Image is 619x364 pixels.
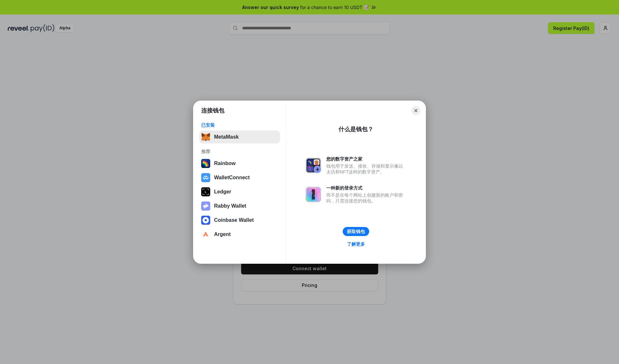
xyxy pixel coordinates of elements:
[199,228,280,241] button: Argent
[343,240,369,248] a: 了解更多
[201,133,210,142] img: svg+xml,%3Csvg%20fill%3D%22none%22%20height%3D%2233%22%20viewBox%3D%220%200%2035%2033%22%20width%...
[347,229,365,234] div: 获取钱包
[306,187,321,202] img: svg+xml,%3Csvg%20xmlns%3D%22http%3A%2F%2Fwww.w3.org%2F2000%2Fsvg%22%20fill%3D%22none%22%20viewBox...
[214,161,236,166] div: Rainbow
[201,122,278,128] div: 已安装
[339,125,373,133] div: 什么是钱包？
[201,149,278,154] div: 推荐
[214,189,231,195] div: Ledger
[201,159,210,168] img: svg+xml,%3Csvg%20width%3D%22120%22%20height%3D%22120%22%20viewBox%3D%220%200%20120%20120%22%20fil...
[214,217,254,223] div: Coinbase Wallet
[326,156,406,162] div: 您的数字资产之家
[411,106,420,115] button: Close
[201,173,210,182] img: svg+xml,%3Csvg%20width%3D%2228%22%20height%3D%2228%22%20viewBox%3D%220%200%2028%2028%22%20fill%3D...
[199,131,280,143] button: MetaMask
[214,134,239,140] div: MetaMask
[201,230,210,239] img: svg+xml,%3Csvg%20width%3D%2228%22%20height%3D%2228%22%20viewBox%3D%220%200%2028%2028%22%20fill%3D...
[326,185,406,191] div: 一种新的登录方式
[326,192,406,204] div: 而不是在每个网站上创建新的账户和密码，只需连接您的钱包。
[326,163,406,175] div: 钱包用于发送、接收、存储和显示像以太坊和NFT这样的数字资产。
[343,227,369,236] button: 获取钱包
[214,203,246,209] div: Rabby Wallet
[201,216,210,225] img: svg+xml,%3Csvg%20width%3D%2228%22%20height%3D%2228%22%20viewBox%3D%220%200%2028%2028%22%20fill%3D...
[199,214,280,227] button: Coinbase Wallet
[306,158,321,173] img: svg+xml,%3Csvg%20xmlns%3D%22http%3A%2F%2Fwww.w3.org%2F2000%2Fsvg%22%20fill%3D%22none%22%20viewBox...
[199,185,280,198] button: Ledger
[201,202,210,211] img: svg+xml,%3Csvg%20xmlns%3D%22http%3A%2F%2Fwww.w3.org%2F2000%2Fsvg%22%20fill%3D%22none%22%20viewBox...
[199,171,280,184] button: WalletConnect
[199,157,280,170] button: Rainbow
[214,231,231,237] div: Argent
[201,187,210,196] img: svg+xml,%3Csvg%20xmlns%3D%22http%3A%2F%2Fwww.w3.org%2F2000%2Fsvg%22%20width%3D%2228%22%20height%3...
[201,107,224,114] h1: 连接钱包
[347,241,365,247] div: 了解更多
[214,175,250,181] div: WalletConnect
[199,200,280,212] button: Rabby Wallet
